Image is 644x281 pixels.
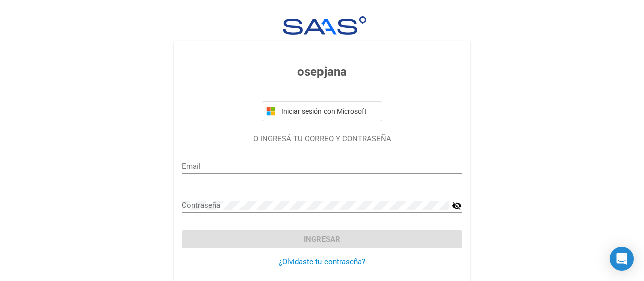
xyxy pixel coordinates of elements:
[279,257,365,266] a: ¿Olvidaste tu contraseña?
[610,247,634,271] div: Open Intercom Messenger
[182,63,462,81] h3: osepjana
[304,235,340,244] span: Ingresar
[182,133,462,145] p: O INGRESÁ TU CORREO Y CONTRASEÑA
[452,200,462,212] mat-icon: visibility_off
[262,101,382,121] button: Iniciar sesión con Microsoft
[279,107,378,115] span: Iniciar sesión con Microsoft
[182,230,462,248] button: Ingresar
